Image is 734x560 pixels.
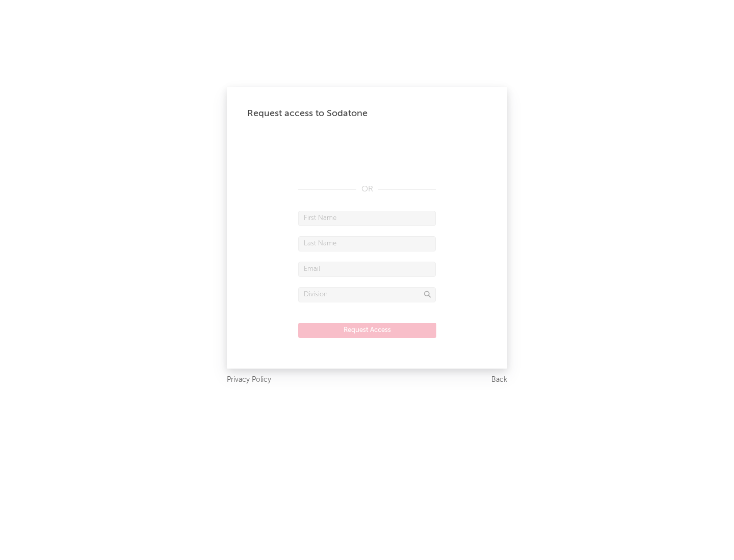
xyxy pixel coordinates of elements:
a: Back [491,374,507,386]
input: Division [298,287,436,302]
div: Request access to Sodatone [247,107,487,120]
input: First Name [298,211,436,226]
input: Email [298,262,436,277]
input: Last Name [298,236,436,251]
div: OR [298,183,436,195]
a: Privacy Policy [227,374,271,386]
button: Request Access [298,323,436,338]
